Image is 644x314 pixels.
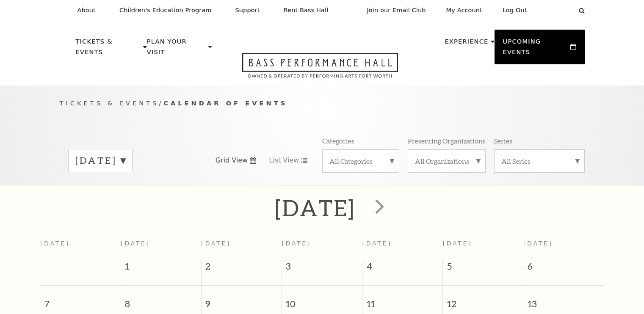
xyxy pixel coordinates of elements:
[362,260,442,277] span: 4
[76,36,141,62] p: Tickets & Events
[523,240,553,247] span: [DATE]
[147,36,206,62] p: Plan Your Visit
[282,260,362,277] span: 3
[363,193,394,223] button: next
[329,157,392,165] label: All Categories
[121,260,201,277] span: 1
[503,36,569,62] p: Upcoming Events
[494,136,512,145] p: Series
[284,7,329,14] p: Rent Bass Hall
[77,7,96,14] p: About
[119,7,212,14] p: Children's Education Program
[443,240,473,247] span: [DATE]
[269,156,299,165] span: List View
[60,99,159,107] span: Tickets & Events
[60,98,585,109] p: /
[275,194,355,221] h2: [DATE]
[201,240,231,247] span: [DATE]
[216,156,248,165] span: Grid View
[523,260,604,277] span: 6
[322,136,354,145] p: Categories
[362,240,392,247] span: [DATE]
[75,154,125,167] label: [DATE]
[408,136,486,145] p: Presenting Organizations
[541,6,571,14] select: Select:
[443,260,523,277] span: 5
[121,240,150,247] span: [DATE]
[163,99,287,107] span: Calendar of Events
[445,36,488,52] p: Experience
[501,157,578,165] label: All Series
[415,157,478,165] label: All Organizations
[40,235,121,260] th: [DATE]
[235,7,260,14] p: Support
[202,260,282,277] span: 2
[282,240,311,247] span: [DATE]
